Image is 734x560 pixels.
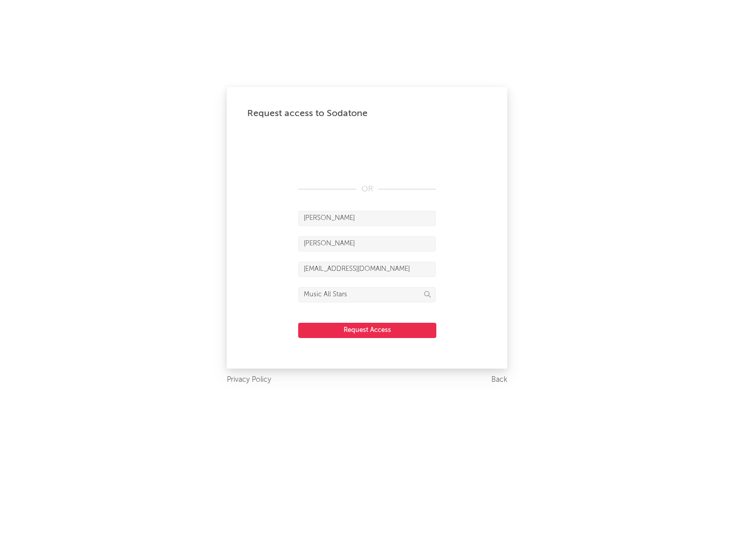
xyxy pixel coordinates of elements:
input: Division [298,287,436,302]
a: Privacy Policy [227,374,271,386]
button: Request Access [298,323,436,338]
input: Last Name [298,236,436,251]
input: Email [298,262,436,277]
a: Back [491,374,507,386]
input: First Name [298,211,436,226]
div: Request access to Sodatone [247,107,487,120]
div: OR [298,183,436,195]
